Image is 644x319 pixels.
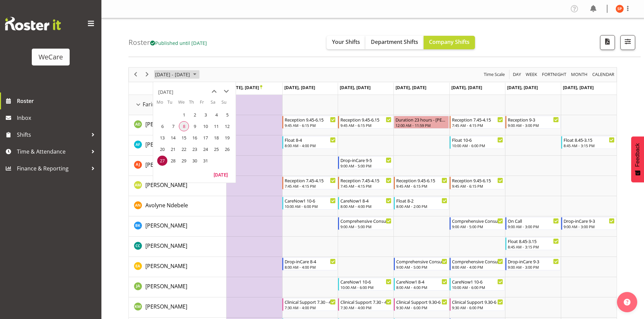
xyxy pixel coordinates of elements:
[338,177,393,189] div: Antonia Mao"s event - Reception 7.45-4.15 Begin From Wednesday, October 29, 2025 at 7:45:00 AM GM...
[340,298,391,305] div: Clinical Support 7.30 - 4
[157,133,167,143] span: Monday, October 13, 2025
[452,278,503,285] div: CareNow1 10-6
[340,197,391,204] div: CareNow1 8-4
[285,264,336,270] div: 8:00 AM - 4:00 PM
[145,141,187,148] span: [PERSON_NAME]
[452,285,503,290] div: 10:00 AM - 6:00 PM
[505,258,560,270] div: Ena Advincula"s event - Drop-inCare 9-3 Begin From Saturday, November 1, 2025 at 9:00:00 AM GMT+1...
[394,278,449,291] div: Jane Arps"s event - CareNow1 8-4 Begin From Thursday, October 30, 2025 at 8:00:00 AM GMT+13:00 En...
[179,110,189,120] span: Wednesday, October 1, 2025
[340,84,371,90] span: [DATE], [DATE]
[450,217,505,230] div: Brian Ko"s event - Comprehensive Consult 9-5 Begin From Friday, October 31, 2025 at 9:00:00 AM GM...
[145,302,187,311] a: [PERSON_NAME]
[129,156,226,176] td: Amy Johannsen resource
[620,35,635,50] button: Filter Shifts
[512,70,522,79] button: Timeline Day
[145,283,187,290] span: [PERSON_NAME]
[394,258,449,270] div: Ena Advincula"s event - Comprehensive Consult 9-5 Begin From Thursday, October 30, 2025 at 9:00:0...
[429,38,470,46] span: Company Shifts
[284,84,315,90] span: [DATE], [DATE]
[129,277,226,297] td: Jane Arps resource
[145,303,187,310] span: [PERSON_NAME]
[222,121,232,131] span: Sunday, October 12, 2025
[396,258,447,265] div: Comprehensive Consult 9-5
[450,116,505,129] div: Aleea Devenport"s event - Reception 7.45-4.15 Begin From Friday, October 31, 2025 at 7:45:00 AM G...
[508,123,559,128] div: 9:00 AM - 3:00 PM
[154,70,199,79] button: October 2025
[285,136,336,143] div: Float 8-4
[145,120,187,128] a: [PERSON_NAME]
[220,85,232,98] button: next month
[285,305,336,310] div: 7:30 AM - 4:00 PM
[190,121,200,131] span: Thursday, October 9, 2025
[200,110,211,120] span: Friday, October 3, 2025
[211,133,221,143] span: Saturday, October 18, 2025
[340,278,391,285] div: CareNow1 10-6
[327,36,365,49] button: Your Shifts
[285,183,336,189] div: 7:45 AM - 4:15 PM
[570,70,588,79] span: Month
[396,204,447,209] div: 8:00 AM - 2:00 PM
[285,204,336,209] div: 10:00 AM - 6:00 PM
[285,258,336,265] div: Drop-inCare 8-4
[221,99,232,109] th: Su
[168,144,178,154] span: Tuesday, October 21, 2025
[200,156,211,166] span: Friday, October 31, 2025
[338,278,393,291] div: Jane Arps"s event - CareNow1 10-6 Begin From Wednesday, October 29, 2025 at 10:00:00 AM GMT+13:00...
[129,257,226,277] td: Ena Advincula resource
[153,68,200,82] div: Oct 27 - Nov 02, 2025
[282,136,337,149] div: Alex Ferguson"s event - Float 8-4 Begin From Tuesday, October 28, 2025 at 8:00:00 AM GMT+13:00 En...
[157,121,167,131] span: Monday, October 6, 2025
[211,121,221,131] span: Saturday, October 11, 2025
[200,121,211,131] span: Friday, October 10, 2025
[129,196,226,216] td: Avolyne Ndebele resource
[200,99,211,109] th: Fr
[338,156,393,169] div: Amy Johannsen"s event - Drop-inCare 9-5 Begin From Wednesday, October 29, 2025 at 9:00:00 AM GMT+...
[131,70,140,79] button: Previous
[452,183,503,189] div: 9:45 AM - 6:15 PM
[282,258,337,270] div: Ena Advincula"s event - Drop-inCare 8-4 Begin From Tuesday, October 28, 2025 at 8:00:00 AM GMT+13...
[396,285,447,290] div: 8:00 AM - 4:00 PM
[282,298,337,311] div: Kishendri Moodley"s event - Clinical Support 7.30 - 4 Begin From Tuesday, October 28, 2025 at 7:3...
[592,70,615,79] span: calendar
[570,70,589,79] button: Timeline Month
[17,96,98,106] span: Roster
[145,181,187,189] a: [PERSON_NAME]
[338,298,393,311] div: Kishendri Moodley"s event - Clinical Support 7.30 - 4 Begin From Wednesday, October 29, 2025 at 7...
[340,305,391,310] div: 7:30 AM - 4:00 PM
[145,221,187,230] a: [PERSON_NAME]
[541,70,568,79] button: Fortnight
[179,133,189,143] span: Wednesday, October 15, 2025
[394,116,449,129] div: Aleea Devenport"s event - Duration 23 hours - Aleea Devenport Begin From Thursday, October 30, 20...
[211,144,221,154] span: Saturday, October 25, 2025
[285,116,336,123] div: Reception 9.45-6.15
[208,85,220,98] button: previous month
[179,144,189,154] span: Wednesday, October 22, 2025
[145,262,187,270] span: [PERSON_NAME]
[190,110,200,120] span: Thursday, October 2, 2025
[508,238,559,244] div: Float 8.45-3.15
[178,99,189,109] th: We
[451,84,482,90] span: [DATE], [DATE]
[145,262,187,270] a: [PERSON_NAME]
[167,99,178,109] th: Tu
[179,156,189,166] span: Wednesday, October 29, 2025
[145,282,187,290] a: [PERSON_NAME]
[285,197,336,204] div: CareNow1 10-6
[190,133,200,143] span: Thursday, October 16, 2025
[396,298,447,305] div: Clinical Support 9.30-6
[371,38,418,46] span: Department Shifts
[424,36,475,49] button: Company Shifts
[508,224,559,229] div: 9:00 AM - 3:00 PM
[190,156,200,166] span: Thursday, October 30, 2025
[452,264,503,270] div: 8:00 AM - 4:00 PM
[635,143,641,167] span: Feedback
[129,115,226,135] td: Aleea Devenport resource
[365,36,424,49] button: Department Shifts
[450,136,505,149] div: Alex Ferguson"s event - Float 10-6 Begin From Friday, October 31, 2025 at 10:00:00 AM GMT+13:00 E...
[158,85,173,99] div: title
[145,202,188,209] span: Avolyne Ndebele
[591,70,616,79] button: Month
[168,133,178,143] span: Tuesday, October 14, 2025
[285,143,336,148] div: 8:00 AM - 4:00 PM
